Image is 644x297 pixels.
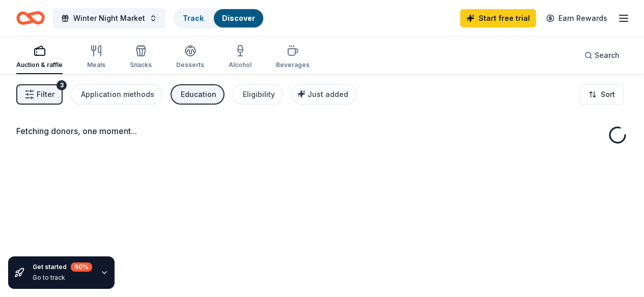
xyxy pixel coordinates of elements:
[87,61,105,69] div: Meals
[176,61,204,69] div: Desserts
[229,41,251,74] button: Alcohol
[57,80,67,90] div: 3
[33,262,92,272] div: Get started
[37,88,54,101] span: Filter
[307,90,348,98] span: Just added
[16,6,45,30] a: Home
[87,41,105,74] button: Meals
[595,49,620,61] span: Search
[53,8,165,28] button: Winter Night Market
[71,84,162,105] button: Application methods
[181,88,216,101] div: Education
[130,61,152,69] div: Snacks
[580,84,624,105] button: Sort
[576,45,628,65] button: Search
[130,41,152,74] button: Snacks
[229,61,251,69] div: Alcohol
[222,14,255,22] a: Discover
[16,41,63,74] button: Auction & raffle
[183,14,204,22] a: Track
[460,9,536,27] a: Start free trial
[73,12,145,24] span: Winter Night Market
[176,41,204,74] button: Desserts
[276,61,310,69] div: Beverages
[174,8,264,28] button: TrackDiscover
[540,9,613,27] a: Earn Rewards
[171,84,225,105] button: Education
[291,84,356,105] button: Just added
[16,125,628,137] div: Fetching donors, one moment...
[33,274,92,282] div: Go to track
[601,88,615,101] span: Sort
[16,84,63,105] button: Filter3
[71,262,92,272] div: 60 %
[243,88,275,101] div: Eligibility
[16,61,63,69] div: Auction & raffle
[81,88,154,101] div: Application methods
[276,41,310,74] button: Beverages
[233,84,283,105] button: Eligibility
